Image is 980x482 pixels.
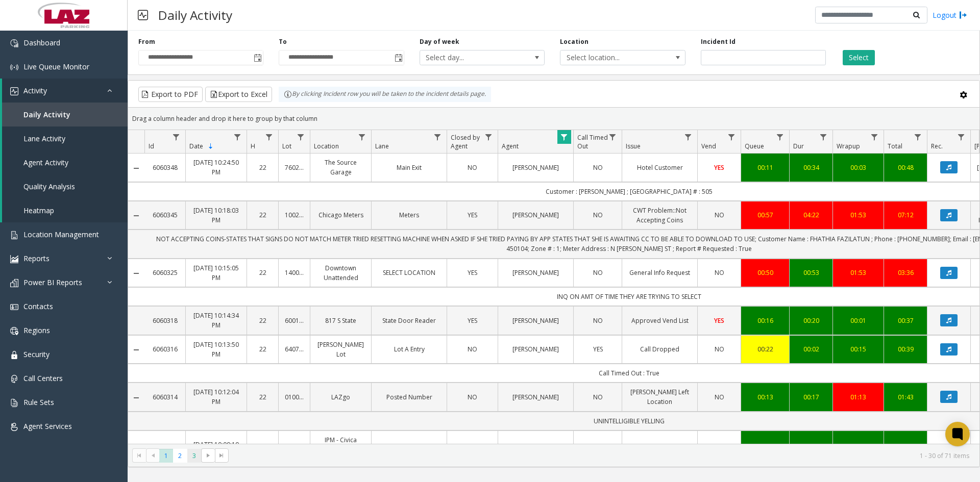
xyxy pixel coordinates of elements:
a: NO [580,210,616,220]
a: Collapse Details [128,212,144,220]
div: By clicking Incident row you will be taken to the incident details page. [279,87,491,102]
img: 'icon' [10,63,18,71]
div: 07:12 [890,210,921,220]
a: The Source Garage [316,158,365,177]
a: 00:50 [747,268,783,277]
span: Location Management [23,230,99,239]
div: 00:34 [796,163,826,172]
a: Location Filter Menu [355,130,369,144]
a: 00:17 [796,392,826,402]
a: 01:13 [839,392,877,402]
span: Closed by Agent [451,133,480,150]
span: Total [888,142,902,150]
img: infoIcon.svg [284,90,292,98]
label: To [279,37,287,46]
a: NO [580,268,616,277]
button: Select [843,50,875,65]
a: IPM - Civica Office Commons [316,435,365,465]
span: Sortable [207,142,215,150]
span: Go to the next page [204,451,212,460]
span: Daily Activity [23,110,70,119]
span: Rec. [931,142,943,150]
a: Collapse Details [128,269,144,277]
a: NO [704,392,734,402]
a: Activity [2,79,128,103]
a: 00:22 [747,344,783,354]
a: 00:01 [839,316,877,325]
label: Incident Id [701,37,736,46]
a: YES [580,344,616,354]
a: 600118 [285,316,304,325]
a: Chicago Meters [316,210,365,220]
a: 010052 [285,392,304,402]
a: Date Filter Menu [231,130,244,144]
a: 22 [253,392,272,402]
a: 01:43 [890,392,921,402]
a: Call Dropped [628,344,691,354]
a: Call Timed Out Filter Menu [606,130,620,144]
a: [DATE] 10:13:50 PM [192,340,240,359]
a: Downtown Unattended [316,263,365,283]
a: Quality Analysis [2,174,128,198]
a: 817 S State [316,316,365,325]
a: SELECT LOCATION [378,268,440,277]
span: Vend [701,142,716,150]
span: Go to the next page [201,448,215,463]
a: NO [580,392,616,402]
span: YES [714,316,724,325]
label: Location [560,37,589,46]
a: Lane Filter Menu [431,130,445,144]
a: 00:20 [796,316,826,325]
a: Agent Activity [2,150,128,174]
span: Id [149,142,154,150]
span: H [251,142,255,150]
a: [DATE] 10:24:50 PM [192,158,240,177]
a: [PERSON_NAME] [504,163,567,172]
span: Issue [626,142,641,150]
img: 'icon' [10,279,18,287]
a: Wrapup Filter Menu [868,130,881,144]
span: YES [468,211,477,219]
span: NO [715,345,724,353]
span: NO [468,393,477,401]
a: 00:02 [796,344,826,354]
a: Collapse Details [128,164,144,172]
a: 22 [253,268,272,277]
button: Export to Excel [205,87,272,102]
a: Id Filter Menu [169,130,183,144]
a: Dur Filter Menu [817,130,830,144]
a: Hotel Customer [628,163,691,172]
a: 00:16 [747,316,783,325]
a: NO [453,344,492,354]
span: Lane Activity [23,134,65,143]
span: Page 1 [159,449,173,463]
a: 00:53 [796,268,826,277]
img: 'icon' [10,87,18,95]
a: [DATE] 10:09:19 PM [192,440,240,459]
a: 00:57 [747,210,783,220]
a: 22 [253,210,272,220]
span: Reports [23,253,50,263]
span: YES [714,163,724,172]
a: Approved Vend List [628,316,691,325]
span: YES [468,316,477,325]
div: 00:48 [890,163,921,172]
a: 00:11 [747,163,783,172]
span: NO [715,268,724,277]
a: 140052 [285,268,304,277]
span: Agent Activity [23,158,68,167]
span: Select location... [560,50,660,65]
a: [PERSON_NAME] [504,344,567,354]
a: 6060314 [151,392,179,402]
img: 'icon' [10,303,18,311]
a: Closed by Agent Filter Menu [482,130,496,144]
a: Logout [933,10,967,20]
a: Lot Filter Menu [294,130,308,144]
a: 03:36 [890,268,921,277]
a: NO [704,210,734,220]
a: [DATE] 10:14:34 PM [192,311,240,330]
span: Lane [375,142,389,150]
